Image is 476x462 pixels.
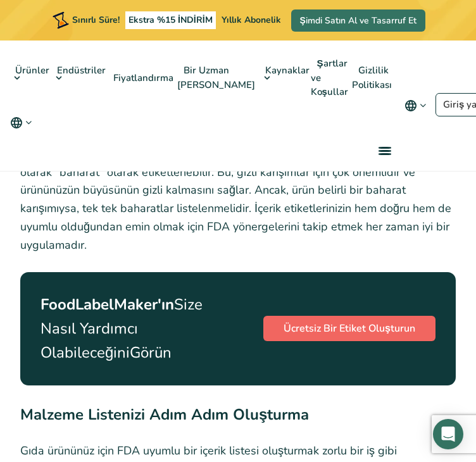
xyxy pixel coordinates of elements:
div: Open Intercom Messenger [433,419,463,449]
font: Kaynaklar [265,64,310,77]
font: Ek olarak, bazı baharatların tek tek isimlendirilmesine gerek olmayabilir ve toplu olarak "bahara... [20,146,451,253]
font: Şimdi Satın Al ve Tasarruf Et [300,15,416,27]
a: Fiyatlandırma [107,55,177,101]
a: Ürünler [9,47,51,108]
font: Sınırlı Süre! [72,14,120,26]
font: Ekstra %15 İNDİRİM [128,14,213,26]
font: Şartlar ve Koşullar [311,57,348,98]
font: Ürünler [15,64,49,77]
font: Gizlilik Politikası [352,64,392,91]
font: Ücretsiz Bir Etiket Oluşturun [284,322,415,335]
a: menü [363,130,404,171]
font: Yıllık Abonelik [222,14,281,26]
font: Endüstriler [57,64,106,77]
a: Şartlar ve Koşullar [311,41,352,115]
font: Malzeme Listenizi Adım Adım Oluşturma [20,404,309,425]
font: FoodLabelMaker'ın [41,294,174,315]
font: Bir Uzman [PERSON_NAME] [177,64,255,91]
a: Şimdi Satın Al ve Tasarruf Et [291,9,425,32]
font: Size Nasıl Yardımcı Olabileceğini [41,294,203,363]
a: Endüstriler [51,47,107,108]
a: Gizlilik Politikası [352,47,396,108]
font: Görün [130,342,172,363]
a: Ücretsiz Bir Etiket Oluşturun [263,316,435,341]
font: Fiyatlandırma [113,72,173,84]
a: Bir Uzman [PERSON_NAME] [177,47,259,108]
a: Kaynaklar [259,47,311,108]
